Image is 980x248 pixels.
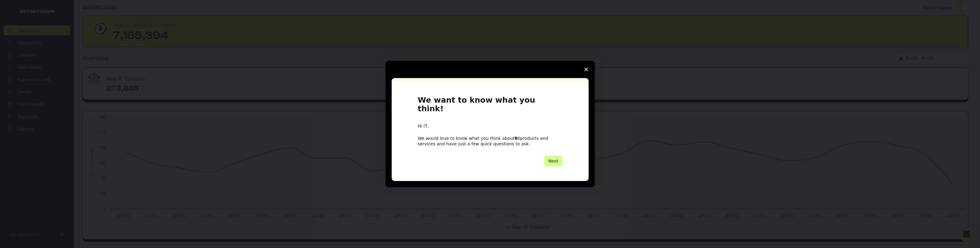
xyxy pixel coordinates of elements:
[418,123,562,129] div: Hi IT,
[418,96,562,117] h1: We want to know what you think!
[418,136,562,147] div: We would love to know what you think about products and services and have just a few quick questi...
[515,136,520,141] b: R!
[578,61,595,78] span: Close survey
[544,156,562,166] button: Next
